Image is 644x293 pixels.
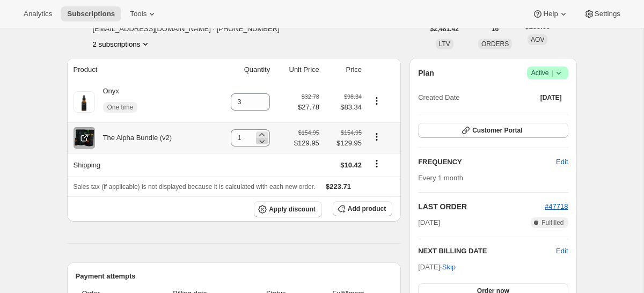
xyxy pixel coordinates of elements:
[323,58,365,82] th: Price
[545,201,568,212] button: #47718
[67,153,213,177] th: Shipping
[17,6,58,21] button: Analytics
[348,204,386,213] span: Add product
[273,58,323,82] th: Unit Price
[531,36,544,43] span: AOV
[368,131,385,143] button: Product actions
[67,10,115,18] span: Subscriptions
[67,58,213,82] th: Product
[545,202,568,210] a: #47718
[61,6,121,21] button: Subscriptions
[298,102,319,113] span: $27.78
[481,40,509,48] span: ORDERS
[326,182,351,191] span: $223.71
[254,201,322,217] button: Apply discount
[418,92,459,103] span: Created Date
[556,246,568,257] button: Edit
[551,69,553,77] span: |
[526,6,575,21] button: Help
[595,10,620,18] span: Settings
[543,10,558,18] span: Help
[556,157,568,167] span: Edit
[436,259,462,276] button: Skip
[269,205,316,214] span: Apply discount
[418,246,556,257] h2: NEXT BILLING DATE
[485,21,505,36] button: 16
[294,138,319,149] span: $129.95
[534,90,568,105] button: [DATE]
[130,10,147,18] span: Tools
[418,201,545,212] h2: LAST ORDER
[442,262,456,273] span: Skip
[93,39,151,49] button: Product actions
[93,24,289,34] span: [EMAIL_ADDRESS][DOMAIN_NAME] · [PHONE_NUMBER]
[123,6,164,21] button: Tools
[418,123,568,138] button: Customer Portal
[76,271,393,282] h2: Payment attempts
[340,161,362,169] span: $10.42
[107,103,134,112] span: One time
[326,138,362,149] span: $129.95
[418,217,440,228] span: [DATE]
[368,95,385,107] button: Product actions
[472,126,522,135] span: Customer Portal
[212,58,273,82] th: Quantity
[95,86,138,118] div: Onyx
[424,21,465,36] button: $2,481.42
[298,129,319,136] small: $154.95
[430,25,459,33] span: $2,481.42
[418,68,434,78] h2: Plan
[74,127,95,149] img: product img
[418,157,556,167] h2: FREQUENCY
[418,263,456,271] span: [DATE] ·
[341,129,362,136] small: $154.95
[368,158,385,170] button: Shipping actions
[302,93,319,100] small: $32.78
[344,93,362,100] small: $98.34
[540,93,562,102] span: [DATE]
[326,102,362,113] span: $83.34
[541,218,563,227] span: Fulfilled
[439,40,450,48] span: LTV
[577,6,627,21] button: Settings
[418,174,463,182] span: Every 1 month
[550,153,574,171] button: Edit
[24,10,52,18] span: Analytics
[531,68,564,78] span: Active
[492,25,499,33] span: 16
[333,201,392,216] button: Add product
[95,133,172,143] div: The Alpha Bundle (v2)
[74,183,316,191] span: Sales tax (if applicable) is not displayed because it is calculated with each new order.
